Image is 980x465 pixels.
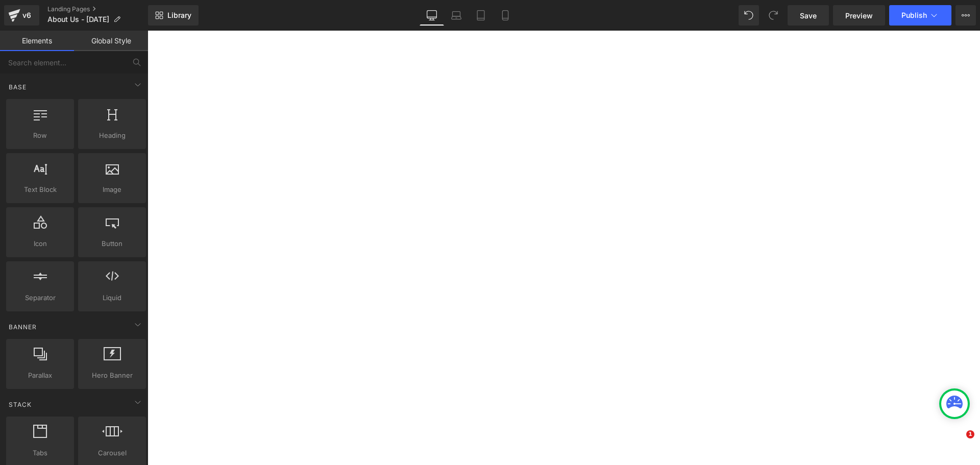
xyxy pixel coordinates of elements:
span: Heading [81,130,143,141]
span: About Us - [DATE] [47,15,109,23]
button: More [955,5,976,26]
a: Tablet [469,5,493,26]
span: Library [167,11,191,20]
a: Desktop [420,5,444,26]
span: Tabs [9,448,71,458]
span: Base [8,82,28,92]
a: Landing Pages [47,5,148,13]
span: Save [800,10,817,21]
button: Publish [889,5,951,26]
span: Icon [9,238,71,249]
span: Banner [8,322,38,332]
span: Preview [845,10,873,21]
span: Hero Banner [81,370,143,381]
span: Carousel [81,448,143,458]
span: Image [81,184,143,195]
div: v6 [20,9,33,22]
span: Separator [9,292,71,303]
a: Mobile [493,5,518,26]
span: Liquid [81,292,143,303]
button: Redo [763,5,783,26]
a: v6 [4,5,39,26]
span: 1 [966,430,974,438]
a: Laptop [444,5,469,26]
span: Text Block [9,184,71,195]
iframe: Intercom live chat [945,430,970,455]
a: Preview [833,5,885,26]
span: Parallax [9,370,71,381]
button: Undo [739,5,759,26]
span: Row [9,130,71,141]
a: Global Style [74,31,148,51]
span: Button [81,238,143,249]
span: Stack [8,400,33,409]
a: New Library [148,5,199,26]
span: Publish [901,11,927,19]
iframe: To enrich screen reader interactions, please activate Accessibility in Grammarly extension settings [148,31,980,465]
